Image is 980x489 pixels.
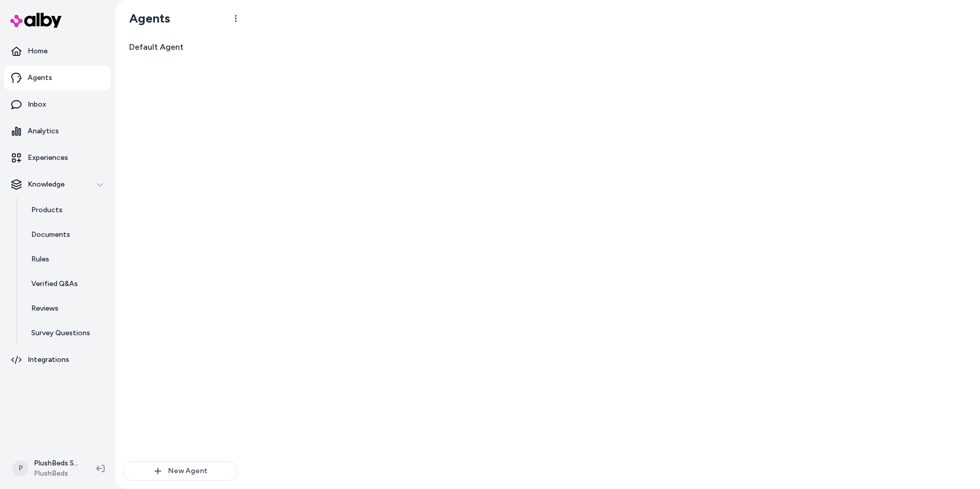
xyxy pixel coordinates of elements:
[21,296,111,321] a: Reviews
[4,92,111,117] a: Inbox
[4,39,111,64] a: Home
[12,460,29,477] span: P
[31,328,90,338] p: Survey Questions
[129,41,183,53] span: Default Agent
[4,348,111,372] a: Integrations
[10,13,62,28] img: alby Logo
[21,198,111,222] a: Products
[28,73,52,83] p: Agents
[34,468,80,479] span: PlushBeds
[21,247,111,272] a: Rules
[31,205,63,215] p: Products
[28,153,68,163] p: Experiences
[28,46,48,56] p: Home
[4,66,111,90] a: Agents
[28,355,69,365] p: Integrations
[28,99,46,110] p: Inbox
[31,279,78,289] p: Verified Q&As
[31,230,70,240] p: Documents
[4,146,111,170] a: Experiences
[31,303,58,314] p: Reviews
[121,11,170,26] h1: Agents
[34,458,80,468] p: PlushBeds Shopify
[21,321,111,345] a: Survey Questions
[31,254,49,264] p: Rules
[123,461,238,481] button: New Agent
[28,126,59,136] p: Analytics
[21,272,111,296] a: Verified Q&As
[4,172,111,197] button: Knowledge
[28,179,65,190] p: Knowledge
[123,37,238,57] a: Default Agent
[4,119,111,144] a: Analytics
[6,452,88,485] button: PPlushBeds ShopifyPlushBeds
[21,222,111,247] a: Documents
